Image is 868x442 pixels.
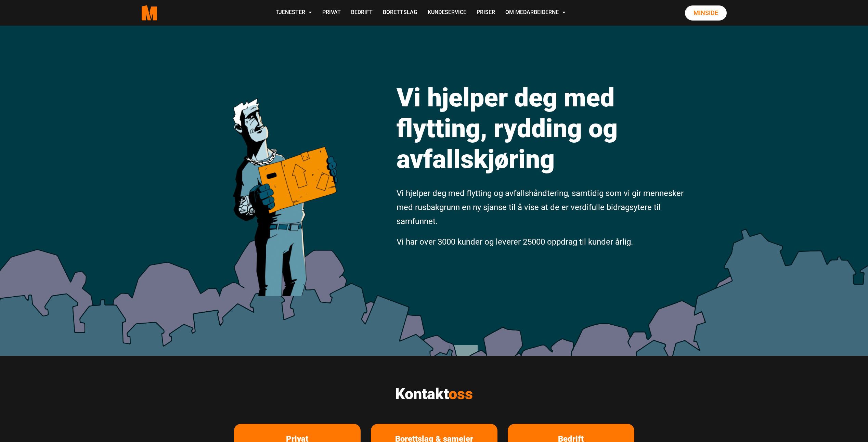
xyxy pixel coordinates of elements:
a: Kundeservice [423,1,471,25]
a: Bedrift [346,1,378,25]
a: Privat [317,1,346,25]
img: medarbeiderne man icon optimized [225,67,344,296]
span: oss [449,385,473,403]
h1: Vi hjelper deg med flytting, rydding og avfallskjøring [397,82,686,174]
a: Priser [471,1,500,25]
span: Vi har over 3000 kunder og leverer 25000 oppdrag til kunder årlig. [397,237,633,247]
a: Tjenester [271,1,317,25]
a: Minside [685,5,727,21]
a: Borettslag [378,1,423,25]
span: Vi hjelper deg med flytting og avfallshåndtering, samtidig som vi gir mennesker med rusbakgrunn e... [397,188,684,226]
h2: Kontakt [234,385,634,403]
a: Om Medarbeiderne [500,1,571,25]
